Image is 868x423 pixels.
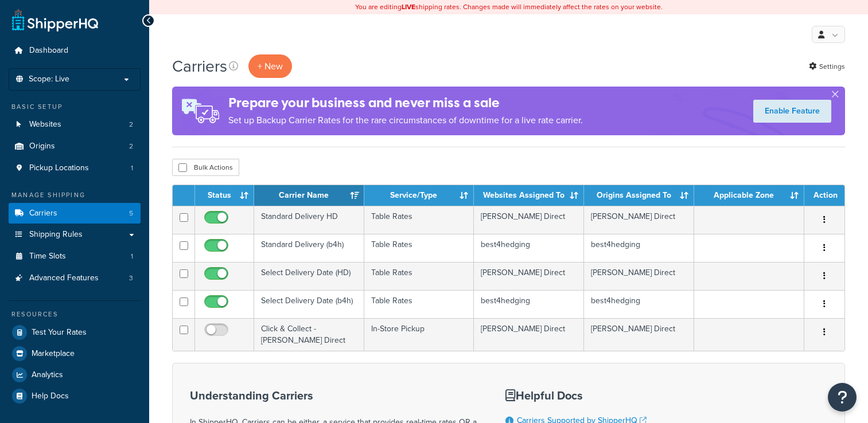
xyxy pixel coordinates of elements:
[9,268,141,289] li: Advanced Features
[228,93,583,112] h4: Prepare your business and never miss a sale
[9,365,141,385] a: Analytics
[129,142,133,151] span: 2
[9,190,141,200] div: Manage Shipping
[29,230,83,240] span: Shipping Rules
[364,234,474,262] td: Table Rates
[694,185,804,206] th: Applicable Zone: activate to sort column ascending
[9,136,141,157] li: Origins
[228,112,583,128] p: Set up Backup Carrier Rates for the rare circumstances of downtime for a live rate carrier.
[9,224,141,245] a: Shipping Rules
[29,142,55,151] span: Origins
[505,389,655,402] h3: Helpful Docs
[9,40,141,61] a: Dashboard
[9,343,141,364] a: Marketplace
[9,246,141,267] a: Time Slots 1
[9,114,141,135] a: Websites 2
[9,203,141,224] li: Carriers
[9,246,141,267] li: Time Slots
[402,2,415,12] b: LIVE
[129,273,133,283] span: 3
[254,234,364,262] td: Standard Delivery (b4h)
[12,9,98,32] a: ShipperHQ Home
[584,234,694,262] td: best4hedging
[474,290,584,318] td: best4hedging
[9,102,141,112] div: Basic Setup
[584,206,694,234] td: [PERSON_NAME] Direct
[131,252,133,261] span: 1
[474,234,584,262] td: best4hedging
[474,318,584,351] td: [PERSON_NAME] Direct
[9,322,141,343] a: Test Your Rates
[804,185,844,206] th: Action
[364,185,474,206] th: Service/Type: activate to sort column ascending
[9,268,141,289] a: Advanced Features 3
[584,318,694,351] td: [PERSON_NAME] Direct
[32,349,75,359] span: Marketplace
[364,262,474,290] td: Table Rates
[32,370,63,380] span: Analytics
[9,158,141,179] li: Pickup Locations
[254,290,364,318] td: Select Delivery Date (b4h)
[364,206,474,234] td: Table Rates
[29,209,57,218] span: Carriers
[9,114,141,135] li: Websites
[584,290,694,318] td: best4hedging
[131,163,133,173] span: 1
[29,252,66,261] span: Time Slots
[474,262,584,290] td: [PERSON_NAME] Direct
[254,206,364,234] td: Standard Delivery HD
[29,273,99,283] span: Advanced Features
[32,391,69,401] span: Help Docs
[32,328,87,338] span: Test Your Rates
[9,310,141,319] div: Resources
[474,206,584,234] td: [PERSON_NAME] Direct
[172,87,228,135] img: ad-rules-rateshop-fe6ec290ccb7230408bd80ed9643f0289d75e0ffd9eb532fc0e269fcd187b520.png
[809,58,845,75] a: Settings
[9,158,141,179] a: Pickup Locations 1
[9,203,141,224] a: Carriers 5
[248,54,292,78] button: + New
[828,383,857,412] button: Open Resource Center
[364,290,474,318] td: Table Rates
[254,185,364,206] th: Carrier Name: activate to sort column ascending
[172,55,227,77] h1: Carriers
[29,120,61,130] span: Websites
[584,185,694,206] th: Origins Assigned To: activate to sort column ascending
[129,209,133,218] span: 5
[29,75,69,84] span: Scope: Live
[9,136,141,157] a: Origins 2
[753,100,831,123] a: Enable Feature
[129,120,133,130] span: 2
[474,185,584,206] th: Websites Assigned To: activate to sort column ascending
[172,159,239,176] button: Bulk Actions
[195,185,254,206] th: Status: activate to sort column ascending
[29,46,68,56] span: Dashboard
[584,262,694,290] td: [PERSON_NAME] Direct
[9,386,141,406] a: Help Docs
[29,163,89,173] span: Pickup Locations
[254,318,364,351] td: Click & Collect - [PERSON_NAME] Direct
[190,389,477,402] h3: Understanding Carriers
[254,262,364,290] td: Select Delivery Date (HD)
[364,318,474,351] td: In-Store Pickup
